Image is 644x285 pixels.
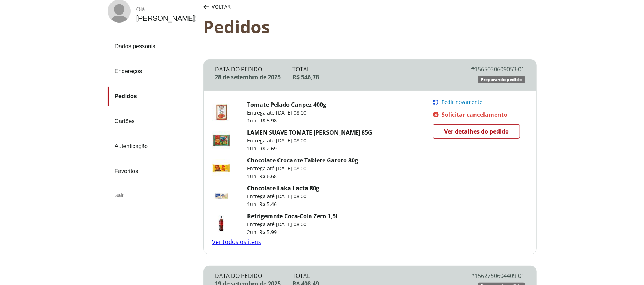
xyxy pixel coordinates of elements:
[247,101,326,109] a: Tomate Pelado Canpez 400g
[108,87,198,106] a: Pedidos
[260,229,277,235] span: R$ 5,99
[247,221,339,228] p: Entrega até [DATE] 08:00
[433,99,525,105] button: Pedir novamente
[108,162,198,181] a: Favoritos
[212,187,230,205] img: Chocolate Laka Lacta 80g
[247,165,358,172] p: Entrega até [DATE] 08:00
[212,3,231,10] span: Voltar
[247,201,260,207] span: 1 un
[292,272,447,280] div: Total
[212,104,230,121] img: Tomate Pelado Canpez 400g
[247,117,260,124] span: 1 un
[203,17,537,36] div: Pedidos
[247,137,373,144] p: Entrega até [DATE] 08:00
[215,73,293,81] div: 28 de setembro de 2025
[260,117,277,124] span: R$ 5,98
[108,112,198,131] a: Cartões
[481,77,522,82] span: Preparando pedido
[212,215,230,233] img: Refrigerante Coca-Cola Zero 1,5L
[247,156,358,164] a: Chocolate Crocante Tablete Garoto 80g
[447,65,525,73] div: # 1565030609053-01
[247,193,320,200] p: Entrega até [DATE] 08:00
[108,37,198,56] a: Dados pessoais
[442,99,482,105] span: Pedir novamente
[136,14,197,22] div: [PERSON_NAME] !
[247,229,260,235] span: 2 un
[433,124,520,139] a: Ver detalhes do pedido
[247,129,373,136] a: LAMEN SUAVE TOMATE [PERSON_NAME] 85G
[212,159,230,177] img: Chocolate Crocante Tablete Garoto 80g
[215,272,293,280] div: Data do Pedido
[260,201,277,207] span: R$ 5,46
[212,131,230,149] img: LAMEN SUAVE TOMATE TUR MONICA NISSIN 85G
[260,145,277,152] span: R$ 2,69
[212,238,261,246] a: Ver todos os itens
[292,65,447,73] div: Total
[247,109,326,116] p: Entrega até [DATE] 08:00
[444,126,509,137] span: Ver detalhes do pedido
[108,187,198,204] div: Sair
[108,137,198,156] a: Autenticação
[442,111,507,119] span: Solicitar cancelamento
[247,184,320,192] a: Chocolate Laka Lacta 80g
[260,173,277,180] span: R$ 6,68
[247,145,260,152] span: 1 un
[247,212,339,220] a: Refrigerante Coca-Cola Zero 1,5L
[433,111,525,119] a: Solicitar cancelamento
[108,62,198,81] a: Endereços
[447,272,525,280] div: # 1562750604409-01
[292,73,447,81] div: R$ 546,78
[136,6,197,13] div: Olá ,
[215,65,293,73] div: Data do Pedido
[247,173,260,180] span: 1 un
